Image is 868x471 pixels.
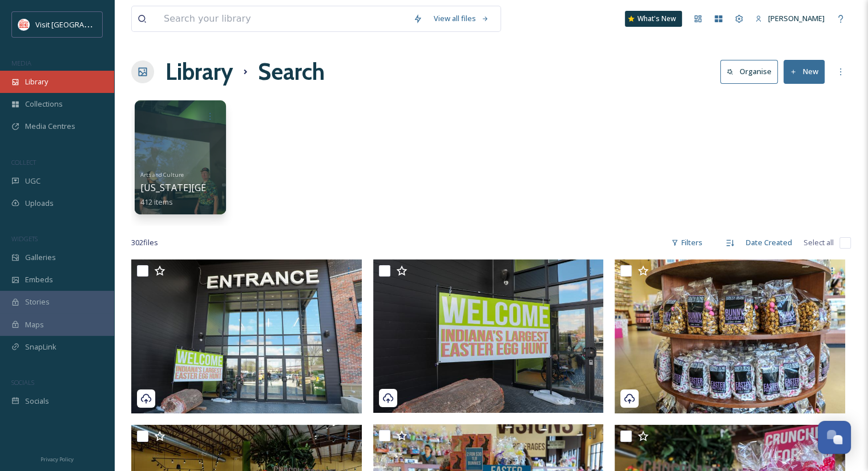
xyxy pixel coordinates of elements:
span: Galleries [25,252,56,263]
span: SOCIALS [11,378,34,387]
a: Library [165,55,233,89]
button: New [784,60,825,83]
span: COLLECT [11,158,36,167]
img: IDM_Easter-72-Jena%20Stopczynski.jpg [131,259,362,413]
span: Media Centres [25,121,75,132]
img: IDM_Easter-71-Jena%20Stopczynski.jpg [373,259,604,413]
a: What's New [625,11,682,27]
span: Visit [GEOGRAPHIC_DATA] [35,19,124,30]
input: Search your library [158,6,407,31]
span: 302 file s [131,237,158,248]
span: Maps [25,319,44,330]
span: Embeds [25,274,53,285]
img: vsbm-stackedMISH_CMYKlogo2017.jpg [18,19,30,30]
a: Arts and Culture[US_STATE][GEOGRAPHIC_DATA]412 items [140,168,283,207]
span: [US_STATE][GEOGRAPHIC_DATA] [140,181,283,194]
a: [PERSON_NAME] [749,7,830,30]
img: IDM_Easter-70-Jena%20Stopczynski.jpg [615,259,845,413]
div: Filters [665,232,708,254]
span: 412 items [140,197,173,207]
span: Arts and Culture [140,171,184,178]
span: WIDGETS [11,234,38,243]
button: Organise [720,60,778,83]
div: Date Created [740,232,798,254]
span: Socials [25,396,49,407]
a: Organise [720,60,784,83]
span: Collections [25,99,63,109]
h1: Search [258,55,325,89]
span: [PERSON_NAME] [768,13,825,23]
span: SnapLink [25,342,56,352]
button: Open Chat [818,421,851,454]
a: Privacy Policy [41,452,74,465]
span: MEDIA [11,59,31,67]
span: Uploads [25,198,54,209]
span: Select all [804,237,834,248]
span: Library [25,76,48,87]
span: Privacy Policy [41,456,74,463]
span: UGC [25,176,41,186]
a: View all files [428,7,495,30]
span: Stories [25,297,50,307]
